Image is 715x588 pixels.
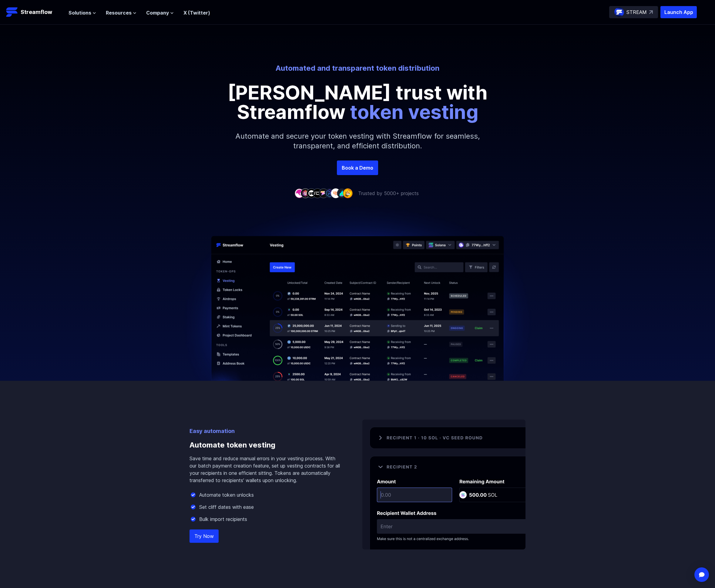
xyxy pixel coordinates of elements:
img: company-1 [294,188,304,198]
img: company-6 [325,188,334,198]
span: Resources [106,9,132,16]
img: company-2 [300,188,310,198]
img: Automate token vesting [362,420,525,549]
img: top-right-arrow.svg [649,10,653,14]
a: Book a Demo [337,161,378,175]
a: STREAM [609,6,658,18]
button: Company [146,9,174,16]
img: Hero Image [171,197,544,381]
a: Streamflow [6,6,62,18]
div: Open Intercom Messenger [694,567,709,582]
img: company-9 [343,188,353,198]
img: company-7 [331,188,341,198]
button: Resources [106,9,136,16]
button: Solutions [69,9,96,16]
p: Easy automation [190,427,343,435]
p: Streamflow [21,8,52,16]
a: X (Twitter) [183,10,210,16]
a: Try Now [190,529,219,543]
p: [PERSON_NAME] trust with Streamflow [221,83,494,122]
img: company-3 [307,188,316,198]
p: Set cliff dates with ease [199,503,254,511]
span: token vesting [350,100,478,123]
p: Automate and secure your token vesting with Streamflow for seamless, transparent, and efficient d... [227,122,488,161]
img: Streamflow Logo [6,6,18,18]
img: company-5 [319,188,328,198]
p: Trusted by 5000+ projects [358,190,419,197]
img: streamflow-logo-circle.png [614,7,624,17]
span: Solutions [69,9,91,16]
h3: Automate token vesting [190,435,343,455]
p: Automated and transparent token distribution [190,63,525,73]
button: Launch App [660,6,697,18]
p: STREAM [626,8,647,16]
span: Company [146,9,169,16]
p: Automate token unlocks [199,491,254,498]
img: company-8 [337,188,347,198]
img: company-4 [313,188,322,198]
p: Save time and reduce manual errors in your vesting process. With our batch payment creation featu... [190,455,343,484]
p: Bulk import recipients [199,515,247,523]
